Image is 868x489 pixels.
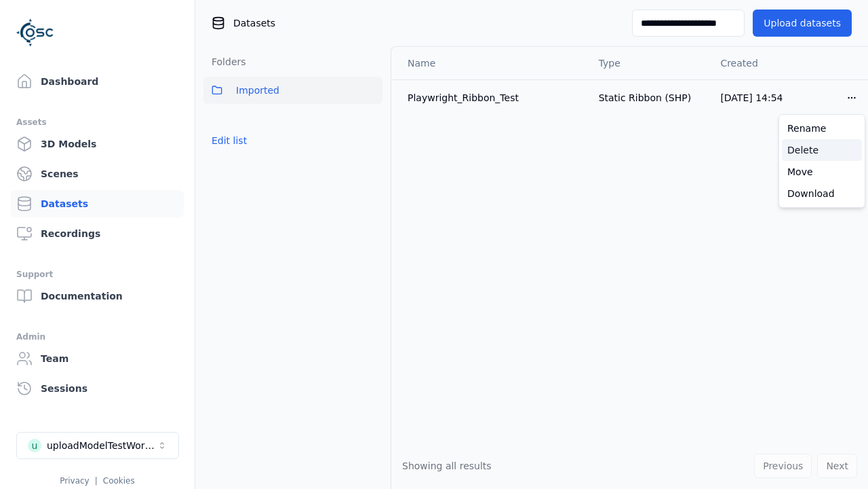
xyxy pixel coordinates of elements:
[782,139,862,161] a: Delete
[782,183,862,204] a: Download
[782,117,862,139] a: Rename
[782,161,862,183] a: Move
